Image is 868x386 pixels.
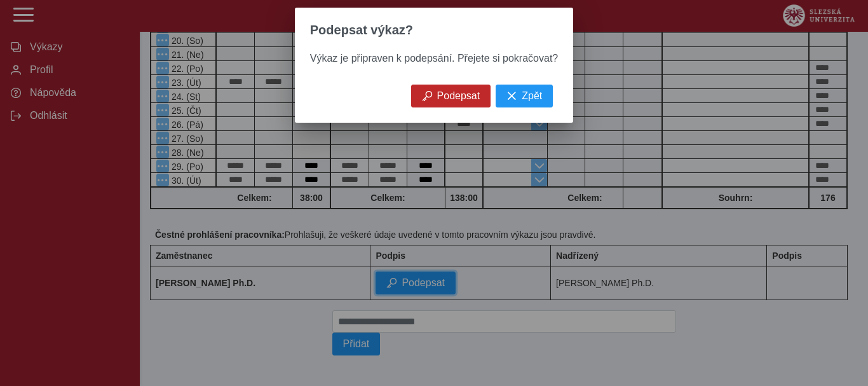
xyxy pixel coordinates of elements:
span: Podepsat [437,90,480,102]
button: Zpět [496,85,553,107]
span: Podepsat výkaz? [310,23,413,38]
button: Podepsat [411,85,491,107]
span: Zpět [522,90,542,102]
span: Výkaz je připraven k podepsání. Přejete si pokračovat? [310,53,558,64]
